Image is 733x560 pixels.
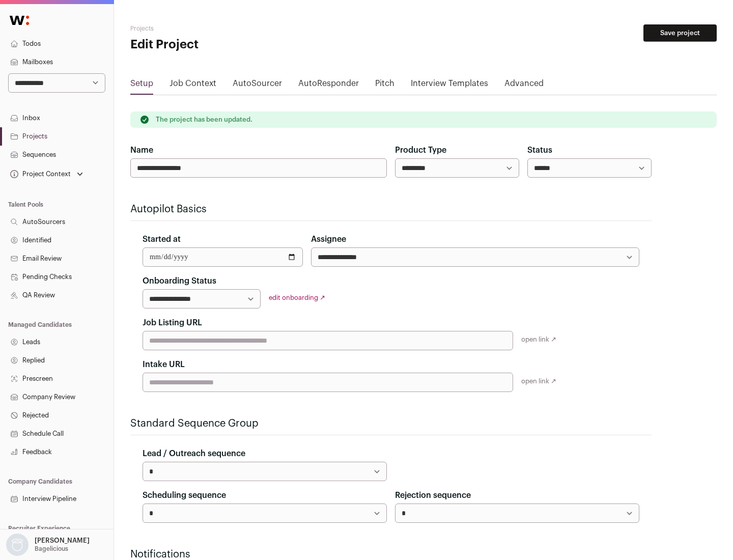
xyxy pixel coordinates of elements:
button: Open dropdown [4,534,92,556]
h2: Standard Sequence Group [130,416,652,431]
a: Job Context [170,77,216,94]
a: AutoResponder [298,77,359,94]
label: Status [527,144,552,156]
label: Assignee [311,233,346,245]
img: nopic.png [6,534,29,556]
label: Onboarding Status [143,275,216,287]
h2: Autopilot Basics [130,202,652,216]
p: The project has been updated. [156,116,252,124]
a: Setup [130,77,153,94]
div: Project Context [8,170,71,178]
a: AutoSourcer [233,77,282,94]
h2: Projects [130,24,326,33]
h1: Edit Project [130,37,326,53]
button: Save project [643,24,717,42]
label: Name [130,144,153,156]
label: Scheduling sequence [143,489,226,501]
a: Advanced [504,77,544,94]
button: Open dropdown [8,167,85,181]
a: Pitch [375,77,394,94]
label: Lead / Outreach sequence [143,447,245,460]
img: Wellfound [4,10,35,31]
label: Rejection sequence [395,489,471,501]
label: Product Type [395,144,446,156]
label: Job Listing URL [143,317,202,329]
a: Interview Templates [411,77,488,94]
a: edit onboarding ↗ [269,294,325,301]
p: Bagelicious [35,545,68,553]
p: [PERSON_NAME] [35,537,90,545]
label: Intake URL [143,358,185,371]
label: Started at [143,233,181,245]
